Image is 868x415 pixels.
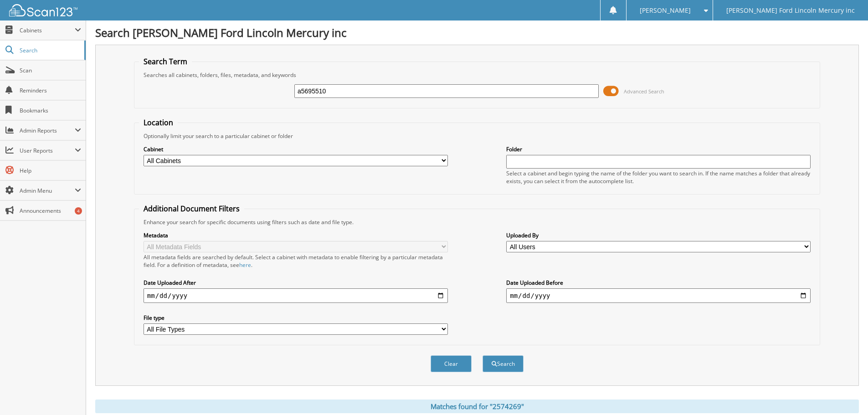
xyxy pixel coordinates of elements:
[20,107,81,114] span: Bookmarks
[95,400,859,413] div: Matches found for "2574269"
[20,207,81,215] span: Announcements
[139,56,192,67] legend: Search Term
[20,187,75,195] span: Admin Menu
[9,4,77,16] img: scan123-logo-white.svg
[726,8,855,13] span: [PERSON_NAME] Ford Lincoln Mercury inc
[431,355,472,372] button: Clear
[139,204,244,214] legend: Additional Document Filters
[506,288,811,303] input: end
[139,118,178,128] legend: Location
[624,88,664,95] span: Advanced Search
[20,127,75,134] span: Admin Reports
[144,231,448,239] label: Metadata
[506,145,811,153] label: Folder
[506,279,811,287] label: Date Uploaded Before
[144,288,448,303] input: start
[144,279,448,287] label: Date Uploaded After
[139,71,815,79] div: Searches all cabinets, folders, files, metadata, and keywords
[20,147,75,154] span: User Reports
[75,207,82,215] div: 4
[20,87,81,94] span: Reminders
[640,8,691,13] span: [PERSON_NAME]
[239,261,251,269] a: here
[20,26,75,34] span: Cabinets
[20,67,81,74] span: Scan
[144,145,448,153] label: Cabinet
[139,218,815,226] div: Enhance your search for specific documents using filters such as date and file type.
[139,132,815,140] div: Optionally limit your search to a particular cabinet or folder
[506,169,811,185] div: Select a cabinet and begin typing the name of the folder you want to search in. If the name match...
[506,231,811,239] label: Uploaded By
[20,167,81,174] span: Help
[20,46,80,54] span: Search
[483,355,524,372] button: Search
[144,253,448,269] div: All metadata fields are searched by default. Select a cabinet with metadata to enable filtering b...
[95,25,859,40] h1: Search [PERSON_NAME] Ford Lincoln Mercury inc
[144,314,448,322] label: File type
